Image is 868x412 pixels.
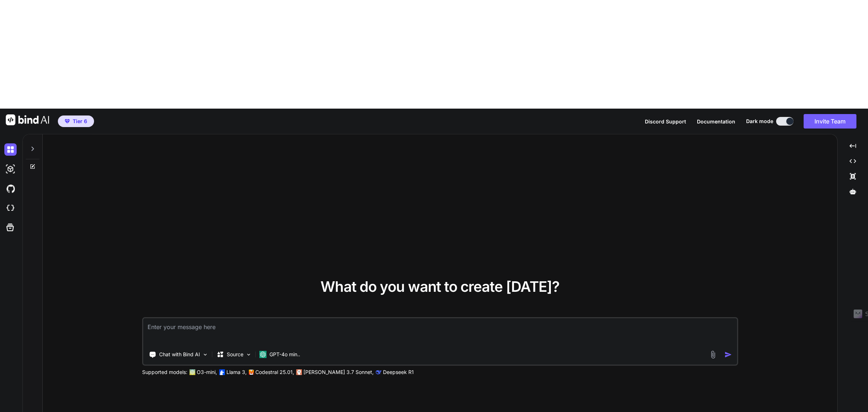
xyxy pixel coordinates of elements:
[4,143,17,156] img: darkChat
[804,114,856,129] button: Invite Team
[697,118,735,125] span: Documentation
[303,369,374,376] p: [PERSON_NAME] 3.7 Sonnet,
[320,278,559,295] span: What do you want to create [DATE]?
[6,114,49,125] img: Bind AI
[746,118,773,125] span: Dark mode
[58,115,94,127] button: premiumTier 6
[724,351,732,358] img: icon
[296,369,302,375] img: claude
[202,352,208,358] img: Pick Tools
[4,202,17,214] img: cloudideIcon
[65,119,70,123] img: premium
[383,369,414,376] p: Deepseek R1
[246,352,252,358] img: Pick Models
[645,118,686,125] button: Discord Support
[645,118,686,125] span: Discord Support
[226,369,247,376] p: Llama 3,
[219,369,225,375] img: Llama2
[4,163,17,175] img: darkAi-studio
[4,182,17,195] img: githubDark
[159,351,200,358] p: Chat with Bind AI
[376,369,382,375] img: claude
[259,351,267,358] img: GPT-4o mini
[709,350,717,359] img: attachment
[197,369,217,376] p: O3-mini,
[73,118,87,125] span: Tier 6
[142,369,187,376] p: Supported models:
[227,351,243,358] p: Source
[249,370,254,375] img: Mistral-AI
[697,118,735,125] button: Documentation
[255,369,294,376] p: Codestral 25.01,
[190,369,195,375] img: GPT-4
[269,351,300,358] p: GPT-4o min..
